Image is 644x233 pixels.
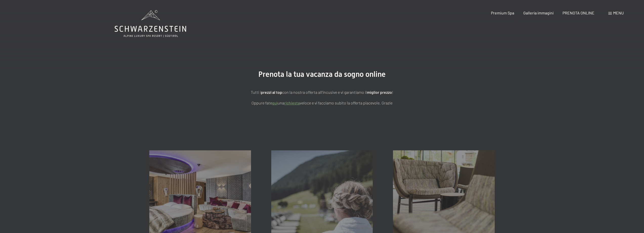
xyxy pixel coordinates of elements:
[491,10,514,15] a: Premium Spa
[523,10,554,15] a: Galleria immagini
[272,100,278,105] a: quì
[563,10,594,15] a: PRENOTA ONLINE
[613,10,624,15] span: Menu
[258,70,386,79] span: Prenota la tua vacanza da sogno online
[261,90,282,95] strong: prezzi al top
[284,100,300,105] a: richiesta
[196,100,449,106] p: Oppure fate una veloce e vi facciamo subito la offerta piacevole. Grazie
[367,90,392,95] strong: miglior prezzo
[196,89,449,96] p: Tutti i con la nostra offerta all'incusive e vi garantiamo il !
